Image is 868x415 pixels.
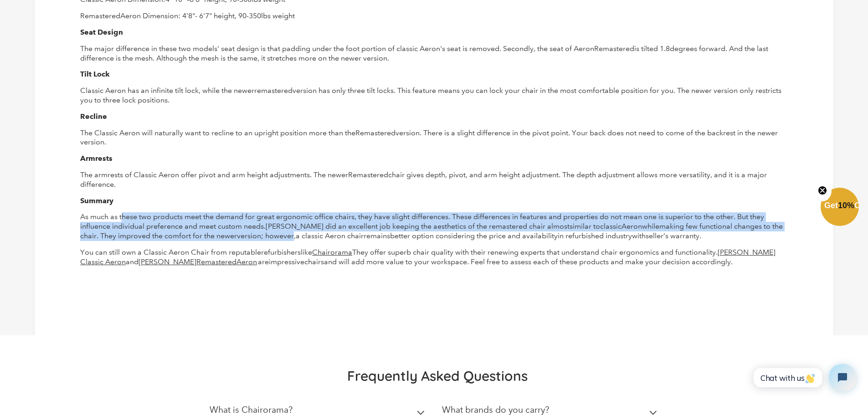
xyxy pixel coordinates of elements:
span: Tilt Lock [80,70,110,78]
span: [PERSON_NAME] [139,257,196,266]
span: They improved the comfort for the newer [100,231,237,240]
span: a classic Aeron chair [296,231,364,240]
h2: What is Chairorama? [210,405,293,415]
span: The major difference in these two models' seat design is that padding under the foot portion of c... [80,44,594,53]
span: version. There is a slight difference in the pivot point. Your back does not need to come of the ... [80,128,778,147]
span: ive [295,257,304,266]
span: Seat Design [80,28,123,36]
span: in refurbished industry [558,231,632,240]
span: r [364,231,366,240]
span: making few functional changes to the chair. [80,222,783,240]
span: with [632,231,646,240]
span: emains [366,231,390,240]
span: ile [652,222,659,231]
a: Chairorama [312,248,352,256]
span: Aeron Dimension: 4'8"- 6'7" height, 90-350lbs weight [120,11,295,20]
span: As much as these two products meet the demand for great ergonomic office chairs, they have slight... [80,212,764,231]
span: impress [269,257,295,266]
span: The armrests of Classic Aeron offer pivot and arm height adjustments. The newer [80,170,348,179]
span: Aeron [236,257,257,266]
span: chairs [304,257,324,266]
span: better option considering the price and availability [390,231,558,240]
h2: What brands do you carry? [442,405,549,415]
span: wh [642,222,652,231]
span: like [301,248,312,256]
span: Summary [80,196,113,205]
span: and will add more value to your workspace. Feel free to assess each of these products and make yo... [324,257,733,266]
span: seller’s warranty. [646,231,701,240]
span: Aeron [621,222,642,231]
span: is tilted 1.8degrees forward. And the last difference is the mesh. Although the mesh is the same,... [80,44,768,62]
span: version has only three tilt locks. This feature means you can lock your chair in the most comfort... [80,86,781,104]
h2: Frequently Asked Questions [210,367,665,384]
span: Recline [80,112,107,121]
span: The Classic Aeron will naturally want to recline to an upright position more than the [80,128,355,137]
div: Get10%OffClose teaser [821,189,859,227]
span: Remastered [355,128,395,137]
span: and [126,257,139,266]
span: 10% [838,201,854,210]
span: You can still own a Classic Aeron Chair from reputable [80,248,261,256]
a: [PERSON_NAME]RemasteredAeron [139,257,257,266]
span: [PERSON_NAME] did an excellent job keeping the aesthetics of the remastered chair almost [266,222,570,231]
span: refurbishers [261,248,301,256]
span: are [258,257,269,266]
span: version; [237,231,263,240]
span: Remastered [80,11,120,20]
span: however, [265,231,296,240]
span: classic [600,222,621,231]
span: Armrests [80,154,113,163]
span: Remastered [594,44,634,53]
span: similar to [570,222,600,231]
iframe: Tidio Chat [744,356,864,399]
span: chair gives depth, pivot, and arm height adjustment. The depth adjustment allows more versatility... [80,170,767,189]
a: [PERSON_NAME] Classic Aeron [80,248,776,266]
span: Remastered [348,170,388,179]
span: Remastered [196,257,236,266]
span: They offer superb chair quality with their renewing experts that understand chair ergonomics and ... [352,248,718,256]
span: Get Off [824,201,866,210]
span: remastered [254,86,293,95]
span: Classic Aeron has an infinite tilt lock, while the newer [80,86,254,95]
button: Close teaser [813,180,832,201]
